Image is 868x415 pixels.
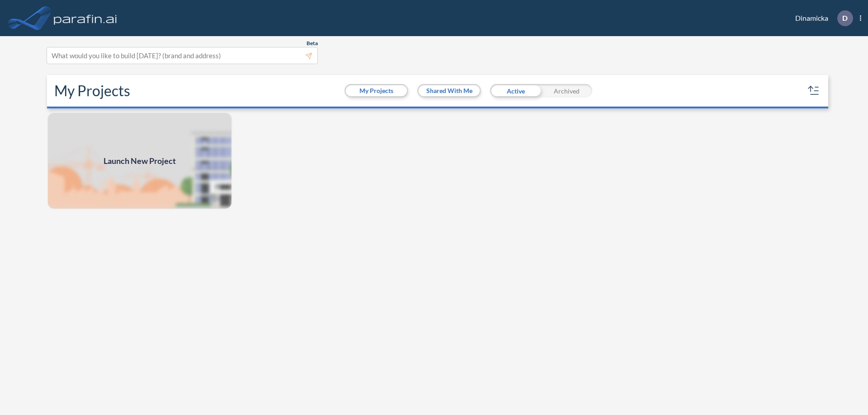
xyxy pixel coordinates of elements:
[47,112,232,210] a: Launch New Project
[842,14,848,22] p: D
[490,84,541,98] div: Active
[541,84,592,98] div: Archived
[419,85,480,96] button: Shared With Me
[52,9,119,27] img: logo
[47,112,232,210] img: add
[104,155,176,167] span: Launch New Project
[346,85,407,96] button: My Projects
[54,82,130,99] h2: My Projects
[782,10,861,26] div: Dinamicka
[807,84,821,98] button: sort
[307,40,318,47] span: Beta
